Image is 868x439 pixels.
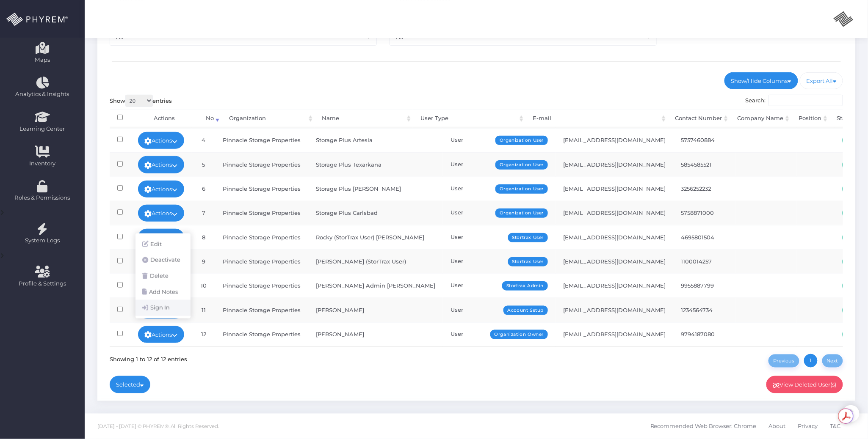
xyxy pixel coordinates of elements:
td: [PERSON_NAME] [308,322,443,346]
a: Actions [138,156,185,173]
td: Storage Plus [PERSON_NAME] [308,177,443,201]
th: Organization: activate to sort column ascending [221,110,314,128]
td: Pinnacle Storage Properties [215,298,308,322]
span: Active [843,281,867,291]
td: 12 [192,322,215,346]
span: Learning Center [6,125,79,133]
td: [EMAIL_ADDRESS][DOMAIN_NAME] [556,152,673,176]
td: [EMAIL_ADDRESS][DOMAIN_NAME] [556,298,673,322]
label: Search: [746,95,843,107]
td: 1100014257 [673,250,735,274]
td: Pinnacle Storage Properties [215,201,308,225]
span: Privacy [798,417,818,435]
span: Active [843,233,867,242]
a: Actions [138,326,185,343]
td: 3256252232 [673,177,735,201]
label: Show entries [110,95,172,107]
a: 1 [804,354,818,368]
div: User [451,209,548,217]
td: 5854585521 [673,152,735,176]
th: No: activate to sort column ascending [198,110,221,128]
td: 9955887799 [673,274,735,298]
td: Pinnacle Storage Properties [215,250,308,274]
span: Active [843,209,867,218]
th: E-mail: activate to sort column ascending [525,110,668,128]
td: Pinnacle Storage Properties [215,225,308,249]
span: Stortrax User [508,257,548,266]
span: Account Setup [503,306,548,315]
a: T&C [830,414,841,439]
div: User [451,184,548,193]
a: Add Notes [135,284,191,300]
span: Inventory [6,159,79,168]
span: T&C [830,417,841,435]
input: Search: [768,95,843,107]
div: User [451,281,548,290]
span: Stortrax User [508,233,548,242]
div: User [451,306,548,314]
a: About [769,414,786,439]
a: Sign In [135,300,191,316]
td: 9 [192,250,215,274]
select: Showentries [125,95,153,107]
div: User [451,233,548,241]
span: Active [843,257,867,266]
td: Rocky (StorTrax User) [PERSON_NAME] [308,225,443,249]
span: Stortrax Admin [502,281,548,291]
td: [EMAIL_ADDRESS][DOMAIN_NAME] [556,250,673,274]
a: Show/Hide Columns [724,72,798,89]
td: 8 [192,225,215,249]
span: Recommended Web Browser: Chrome [650,417,757,435]
td: 9794187080 [673,322,735,346]
a: Export All [800,72,843,89]
a: Actions [138,132,185,149]
a: Edit [135,236,191,252]
span: Active [843,306,867,315]
a: Privacy [798,414,818,439]
td: [EMAIL_ADDRESS][DOMAIN_NAME] [556,274,673,298]
a: Actions [138,181,185,198]
td: 10 [192,274,215,298]
td: [EMAIL_ADDRESS][DOMAIN_NAME] [556,128,673,152]
td: Pinnacle Storage Properties [215,128,308,152]
td: Storage Plus Artesia [308,128,443,152]
td: Pinnacle Storage Properties [215,274,308,298]
td: [PERSON_NAME] Admin [PERSON_NAME] [308,274,443,298]
td: Pinnacle Storage Properties [215,177,308,201]
span: Organization User [495,209,548,218]
span: Organization User [495,136,548,145]
td: Storage Plus Carlsbad [308,201,443,225]
span: [DATE] - [DATE] © PHYREM®. All Rights Reserved. [97,423,219,429]
span: Analytics & Insights [6,90,79,99]
td: 1234564734 [673,298,735,322]
td: 5 [192,152,215,176]
span: Active [843,184,867,194]
td: Storage Plus Texarkana [308,152,443,176]
td: [EMAIL_ADDRESS][DOMAIN_NAME] [556,322,673,346]
div: Showing 1 to 12 of 12 entries [110,353,188,363]
span: Profile & Settings [19,280,66,288]
td: Pinnacle Storage Properties [215,322,308,346]
div: User [451,257,548,266]
span: Organization User [495,160,548,170]
span: Organization User [495,184,548,194]
a: Actions [138,229,185,246]
a: Deactivate [135,252,191,268]
div: User [451,160,548,169]
div: User [451,330,548,338]
div: User [451,136,548,144]
span: System Logs [6,236,79,245]
td: 7 [192,201,215,225]
span: About [769,417,786,435]
th: Contact Number: activate to sort column ascending [668,110,730,128]
td: 5758871000 [673,201,735,225]
td: [EMAIL_ADDRESS][DOMAIN_NAME] [556,201,673,225]
td: [PERSON_NAME] (StorTrax User) [308,250,443,274]
span: Organization Owner [490,330,548,339]
td: [EMAIL_ADDRESS][DOMAIN_NAME] [556,177,673,201]
td: [EMAIL_ADDRESS][DOMAIN_NAME] [556,225,673,249]
span: Active [843,160,867,170]
span: Active [843,330,867,339]
th: Company Name: activate to sort column ascending [730,110,791,128]
td: 4695801504 [673,225,735,249]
